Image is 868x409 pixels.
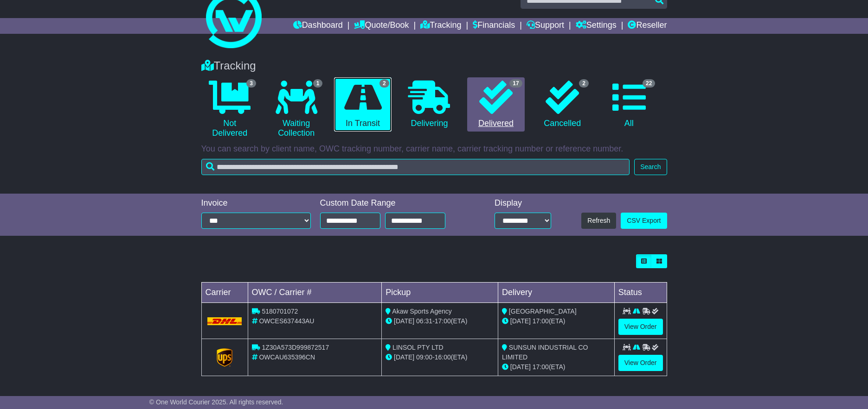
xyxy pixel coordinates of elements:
[614,283,667,303] td: Status
[386,352,494,362] div: - (ETA)
[334,77,391,132] a: 2 In Transit
[495,198,551,208] div: Display
[579,79,589,88] span: 2
[149,398,283,406] span: © One World Courier 2025. All rights reserved.
[576,18,617,34] a: Settings
[259,317,314,325] span: OWCES637443AU
[386,316,494,326] div: - (ETA)
[618,355,663,371] a: View Order
[498,283,614,303] td: Delivery
[217,348,232,367] img: GetCarrierServiceLogo
[509,308,577,315] span: [GEOGRAPHIC_DATA]
[262,344,329,351] span: 1Z30A573D999872517
[581,213,616,229] button: Refresh
[354,18,409,34] a: Quote/Book
[435,317,451,325] span: 17:00
[392,344,443,351] span: LINSOL PTY LTD
[259,353,315,361] span: OWCAU635396CN
[262,308,298,315] span: 5180701072
[420,18,461,34] a: Tracking
[533,317,549,325] span: 17:00
[416,317,432,325] span: 06:31
[416,353,432,361] span: 09:00
[509,79,522,88] span: 17
[502,316,611,326] div: (ETA)
[435,353,451,361] span: 16:00
[320,198,469,208] div: Custom Date Range
[313,79,323,88] span: 1
[401,77,458,132] a: Delivering
[510,317,531,325] span: [DATE]
[643,79,655,88] span: 22
[621,213,667,229] a: CSV Export
[207,317,242,325] img: DHL.png
[502,344,588,361] span: SUNSUN INDUSTRIAL CO LIMITED
[293,18,343,34] a: Dashboard
[379,79,389,88] span: 2
[197,59,672,73] div: Tracking
[394,353,414,361] span: [DATE]
[201,77,258,142] a: 3 Not Delivered
[201,144,667,154] p: You can search by client name, OWC tracking number, carrier name, carrier tracking number or refe...
[394,317,414,325] span: [DATE]
[268,77,325,142] a: 1 Waiting Collection
[533,363,549,371] span: 17:00
[534,77,591,132] a: 2 Cancelled
[382,283,498,303] td: Pickup
[527,18,564,34] a: Support
[618,319,663,335] a: View Order
[628,18,667,34] a: Reseller
[246,79,256,88] span: 3
[201,198,311,208] div: Invoice
[600,77,657,132] a: 22 All
[473,18,515,34] a: Financials
[467,77,524,132] a: 17 Delivered
[502,362,611,372] div: (ETA)
[248,283,382,303] td: OWC / Carrier #
[392,308,451,315] span: Akaw Sports Agency
[510,363,531,371] span: [DATE]
[634,159,667,175] button: Search
[201,283,248,303] td: Carrier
